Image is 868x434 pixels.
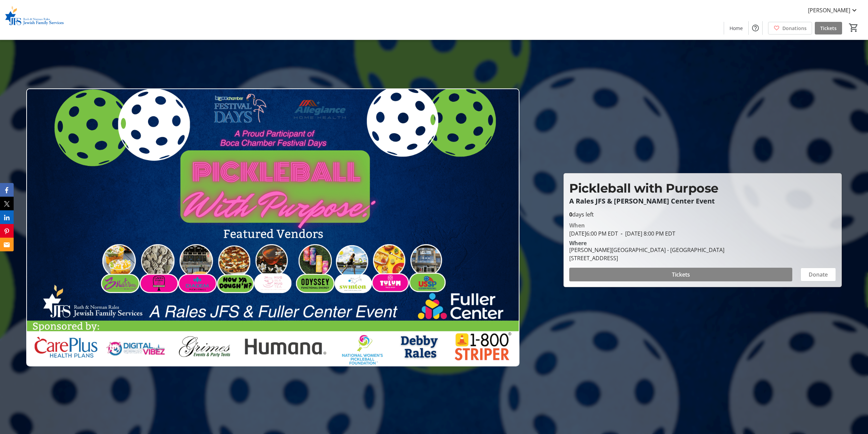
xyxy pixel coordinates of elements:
[768,22,812,34] a: Donations
[808,6,850,14] span: [PERSON_NAME]
[4,3,65,37] img: Ruth & Norman Rales Jewish Family Services's Logo
[569,268,792,281] button: Tickets
[618,230,625,237] span: -
[730,25,743,32] span: Home
[724,22,748,34] a: Home
[569,221,585,229] div: When
[569,230,618,237] span: [DATE] 6:00 PM EDT
[569,240,587,246] div: Where
[672,270,690,279] span: Tickets
[809,270,828,279] span: Donate
[749,21,762,35] button: Help
[815,22,842,34] a: Tickets
[569,246,724,254] div: [PERSON_NAME][GEOGRAPHIC_DATA] - [GEOGRAPHIC_DATA]
[848,22,860,34] button: Cart
[569,197,836,205] p: A Rales JFS & [PERSON_NAME] Center Event
[800,268,836,281] button: Donate
[803,5,864,16] button: [PERSON_NAME]
[26,88,519,366] img: Campaign CTA Media Photo
[569,211,572,218] span: 0
[569,210,836,219] p: days left
[569,254,724,262] div: [STREET_ADDRESS]
[618,230,675,237] span: [DATE] 8:00 PM EDT
[820,25,837,32] span: Tickets
[569,181,719,196] span: Pickleball with Purpose
[782,25,807,32] span: Donations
